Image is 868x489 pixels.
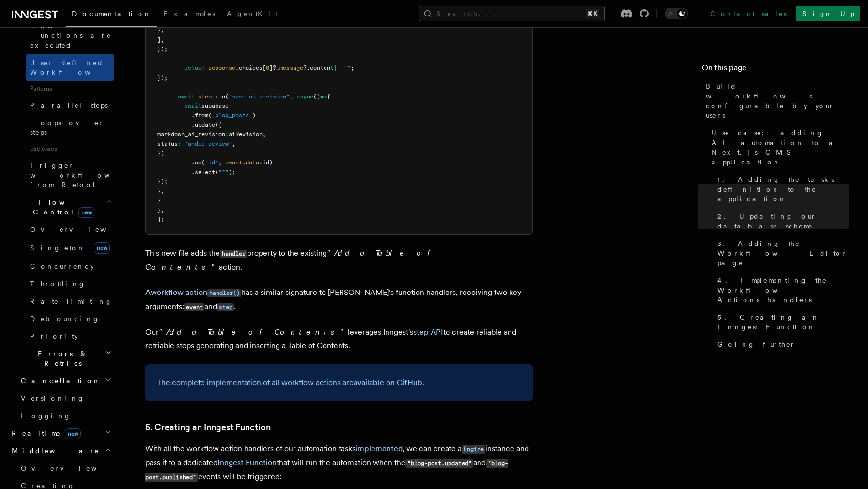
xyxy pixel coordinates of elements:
span: ]?. [269,65,279,71]
span: Singleton [30,244,85,252]
code: step [217,303,234,311]
span: Use case: adding AI automation to a Next.js CMS application [712,128,849,167]
a: Inngest Function [217,458,277,467]
span: .choices[ [235,65,266,71]
a: step API [413,327,443,337]
a: Sign Up [796,6,860,21]
span: 2. Updating our database schema [717,212,849,231]
span: User-defined Workflows [30,59,117,76]
p: With all the workflow action handlers of our automation tasks , we can create a instance and pass... [145,442,533,484]
span: => [320,93,327,100]
span: ; [351,65,354,71]
span: supabase [201,102,229,109]
span: Throttling [30,280,86,288]
a: 2. Updating our database schema [713,208,849,235]
button: Search...⌘K [419,6,605,21]
span: || [334,65,341,71]
span: . [242,159,246,166]
a: Loops over steps [26,114,114,141]
a: Debouncing [26,310,114,327]
span: step [198,93,212,100]
span: }) [157,150,164,157]
span: }); [157,46,168,52]
span: Patterns [26,81,114,97]
span: Versioning [21,394,85,402]
span: Debouncing [30,315,100,323]
p: A has a similar signature to [PERSON_NAME]'s function handlers, receiving two key arguments: and . [145,286,533,314]
span: Examples [163,10,215,17]
span: } [157,197,161,204]
a: step [217,302,234,311]
span: { [327,93,330,100]
span: , [161,27,164,33]
span: .run [212,93,225,100]
a: AgentKit [221,3,284,26]
span: Overview [30,226,130,233]
a: Overview [17,459,114,477]
span: : [178,140,181,147]
span: Middleware [8,446,100,456]
a: workflow actionhandler() [151,288,241,297]
span: , [161,207,164,213]
em: "Add a Table of Contents" [145,248,434,272]
span: , [161,36,164,43]
a: Contact sales [704,6,792,21]
span: message [279,65,303,71]
span: async [296,93,313,100]
span: Errors & Retries [17,349,105,368]
span: "blog_posts" [212,112,252,119]
span: , [232,140,235,147]
span: : [225,131,229,138]
span: , [218,159,222,166]
code: Engine [462,445,485,454]
a: 3. Adding the Workflow Editor page [713,235,849,272]
span: , [263,131,266,138]
span: } [157,188,161,195]
span: response [208,65,235,71]
span: Logging [21,412,71,420]
span: .id) [259,159,273,166]
span: Parallel steps [30,101,108,109]
span: Realtime [8,428,81,438]
code: "blog-post.published" [145,459,508,482]
a: Engine [462,444,485,453]
span: "under review" [185,140,232,147]
span: Loops over steps [30,119,104,136]
a: 5. Creating an Inngest Function [713,309,849,336]
p: The complete implementation of all workflow actions are . [157,376,521,390]
a: User-defined Workflows [26,54,114,81]
span: }); [157,74,168,81]
span: } [157,27,161,33]
a: Parallel steps [26,97,114,114]
div: Flow Controlnew [17,221,114,345]
span: "" [344,65,351,71]
span: Concurrency [30,262,94,270]
span: 5. Creating an Inngest Function [717,312,849,332]
span: ) [252,112,256,119]
span: Use cases [26,141,114,157]
span: data [246,159,259,166]
a: Examples [157,3,221,26]
span: return [185,65,205,71]
button: Flow Controlnew [17,194,114,221]
span: Overview [21,464,121,472]
span: () [313,93,320,100]
span: await [178,93,195,100]
span: "save-ai-revision" [229,93,290,100]
a: Trigger workflows from Retool [26,157,114,194]
span: Build workflows configurable by your users [706,81,849,120]
a: Overview [26,221,114,238]
span: Documentation [72,10,152,17]
span: "id" [205,159,218,166]
a: Singletonnew [26,238,114,258]
button: Toggle dark mode [665,8,688,19]
em: "Add a Table of Contents" [159,327,348,337]
span: .update [191,121,215,128]
a: How Functions are executed [26,17,114,54]
button: Errors & Retries [17,345,114,372]
a: 4. Implementing the Workflow Actions handlers [713,272,849,309]
code: "blog-post.updated" [405,459,473,468]
a: Concurrency [26,258,114,275]
span: new [78,207,94,218]
span: .from [191,112,208,119]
